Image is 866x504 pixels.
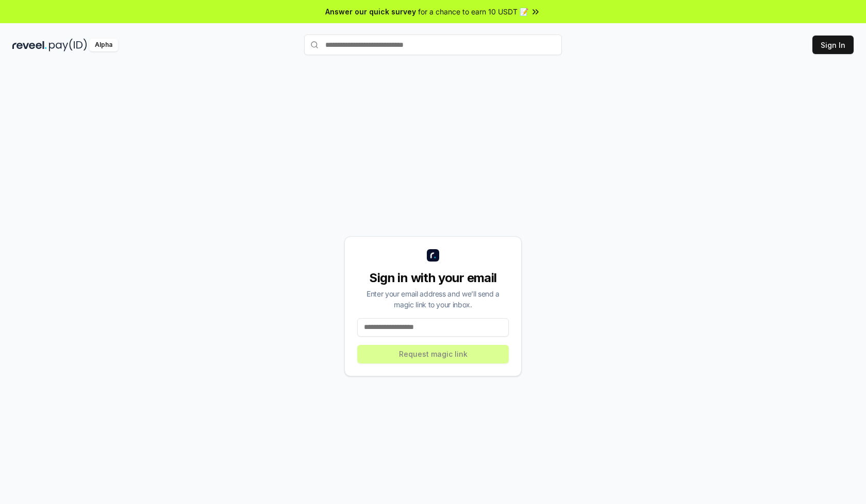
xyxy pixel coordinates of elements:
[357,270,509,286] div: Sign in with your email
[427,249,439,262] img: logo_small
[325,6,416,17] span: Answer our quick survey
[89,39,118,51] div: Alpha
[12,39,47,51] img: reveel_dark
[49,39,87,51] img: pay_id
[418,6,528,17] span: for a chance to earn 10 USDT 📝
[357,288,509,310] div: Enter your email address and we’ll send a magic link to your inbox.
[812,36,854,54] button: Sign In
